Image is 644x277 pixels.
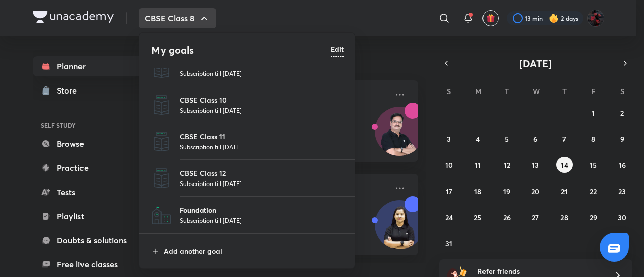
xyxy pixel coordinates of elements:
[180,178,344,189] p: Subscription till [DATE]
[151,205,172,225] img: Foundation
[164,246,344,256] p: Add another goal
[180,68,344,78] p: Subscription till [DATE]
[151,95,172,115] img: CBSE Class 10
[331,44,344,54] h6: Edit
[180,95,344,105] p: CBSE Class 10
[151,43,331,58] h4: My goals
[151,132,172,152] img: CBSE Class 11
[180,205,344,215] p: Foundation
[180,105,344,115] p: Subscription till [DATE]
[151,168,172,189] img: CBSE Class 12
[151,58,172,78] img: CBSE Class 9
[180,215,344,225] p: Subscription till [DATE]
[180,131,344,142] p: CBSE Class 11
[180,142,344,152] p: Subscription till [DATE]
[180,168,344,178] p: CBSE Class 12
